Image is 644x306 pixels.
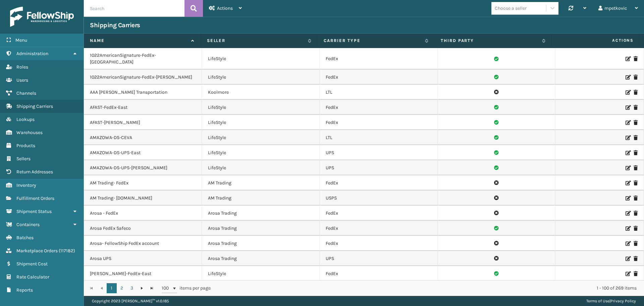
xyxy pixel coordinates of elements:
span: Channels [16,90,36,96]
td: Arosa Trading [202,221,320,236]
span: Roles [16,64,28,70]
span: Return Addresses [16,169,53,175]
span: Shipment Cost [16,261,48,267]
i: Delete [634,135,638,140]
td: AMAZOWA-DS-CEVA [84,130,202,145]
h3: Shipping Carriers [90,21,140,29]
td: USPS [320,190,438,206]
td: LifeStyle [202,160,320,175]
span: Sellers [16,156,31,162]
i: Edit [626,120,630,125]
span: Rate Calculator [16,274,49,280]
td: Arosa UPS [84,251,202,266]
td: FedEx [320,175,438,190]
td: LTL [320,130,438,145]
img: logo [10,7,74,27]
td: FedEx [320,115,438,130]
td: Arosa Trading [202,251,320,266]
i: Edit [626,226,630,231]
i: Edit [626,150,630,155]
td: FedEx [320,70,438,85]
td: FedEx [320,266,438,281]
span: Products [16,143,35,148]
td: LifeStyle [202,100,320,115]
td: FedEx [320,206,438,221]
span: Containers [16,222,40,227]
i: Delete [634,196,638,201]
div: 1 - 100 of 269 items [220,285,637,292]
span: Lookups [16,117,35,122]
a: 3 [127,283,137,293]
span: Inventory [16,182,36,188]
td: Arosa- FellowShip FedEx account [84,236,202,251]
span: Warehouses [16,130,43,135]
span: Go to the next page [139,286,145,291]
i: Edit [626,241,630,246]
span: Fulfillment Orders [16,195,54,201]
td: AFAST-[PERSON_NAME] [84,115,202,130]
label: Third Party [441,38,539,44]
td: AM Trading- [DOMAIN_NAME] [84,190,202,206]
a: Go to the last page [147,283,157,293]
a: 1 [107,283,117,293]
td: Arosa Trading [202,236,320,251]
td: AMAZOWA-DS-UPS-[PERSON_NAME] [84,160,202,175]
span: Shipping Carriers [16,103,53,109]
i: Edit [626,90,630,95]
td: AMAZOWA-DS-UPS-East [84,145,202,160]
td: FedEx [320,100,438,115]
i: Edit [626,196,630,201]
td: Arosa - FedEx [84,206,202,221]
a: Go to the next page [137,283,147,293]
span: Menu [15,37,27,43]
td: LifeStyle [202,70,320,85]
i: Edit [626,105,630,110]
td: AAA [PERSON_NAME] Transportation [84,85,202,100]
i: Delete [634,120,638,125]
span: Users [16,77,28,83]
a: 2 [117,283,127,293]
td: LTL [320,85,438,100]
td: 1022AmericanSignature-FedEx-[PERSON_NAME] [84,70,202,85]
i: Edit [626,181,630,185]
td: Arosa Trading [202,206,320,221]
label: Carrier Type [324,38,422,44]
td: AFAST-FedEx-East [84,100,202,115]
a: Terms of Use [586,299,609,303]
i: Delete [634,105,638,110]
i: Edit [626,211,630,216]
td: AM Trading [202,190,320,206]
span: Go to the last page [149,286,155,291]
i: Edit [626,166,630,170]
td: LifeStyle [202,48,320,70]
i: Delete [634,166,638,170]
i: Edit [626,135,630,140]
i: Delete [634,211,638,216]
span: Shipment Status [16,209,52,214]
p: Copyright 2023 [PERSON_NAME]™ v 1.0.185 [92,296,169,306]
td: UPS [320,251,438,266]
i: Delete [634,56,638,61]
i: Delete [634,150,638,155]
i: Delete [634,271,638,276]
td: LifeStyle [202,266,320,281]
td: LifeStyle [202,115,320,130]
i: Edit [626,56,630,61]
i: Delete [634,256,638,261]
td: UPS [320,145,438,160]
td: [PERSON_NAME]-FedEx-East [84,266,202,281]
i: Delete [634,90,638,95]
td: AM Trading [202,175,320,190]
td: Koolmore [202,85,320,100]
label: Seller [207,38,305,44]
i: Edit [626,271,630,276]
span: items per page [162,283,211,293]
td: 1022AmericanSignature-FedEx-[GEOGRAPHIC_DATA] [84,48,202,70]
i: Edit [626,256,630,261]
i: Edit [626,75,630,80]
i: Delete [634,241,638,246]
td: LifeStyle [202,130,320,145]
td: LifeStyle [202,145,320,160]
td: FedEx [320,221,438,236]
div: Choose a seller [495,5,527,12]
